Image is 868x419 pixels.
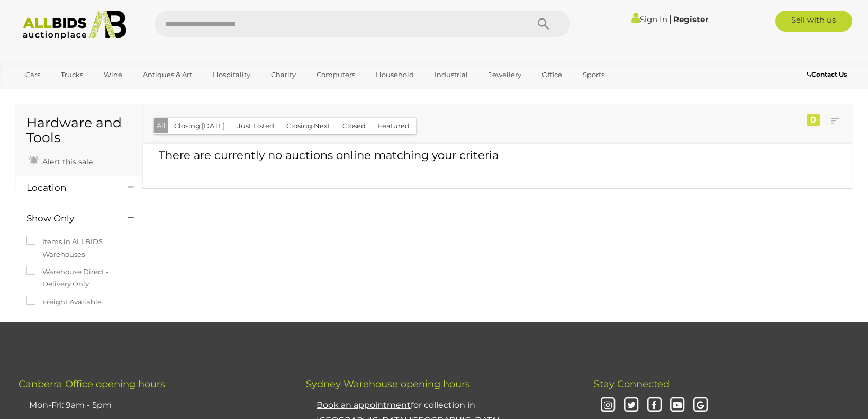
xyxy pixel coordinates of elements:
span: | [669,13,672,25]
h4: Location [26,183,112,193]
a: Computers [310,66,362,83]
a: Sports [576,66,611,83]
h1: Hardware and Tools [26,116,132,145]
a: Charity [264,66,303,83]
i: Facebook [645,396,664,415]
a: Hospitality [206,66,257,83]
a: Alert this sale [26,153,95,169]
i: Google [691,396,710,415]
li: Mon-Fri: 9am - 5pm [26,395,279,416]
h4: Show Only [26,213,112,224]
button: Featured [372,118,416,134]
a: Register [673,14,708,24]
label: Items in ALLBIDS Warehouses [26,236,132,260]
a: [GEOGRAPHIC_DATA] [19,83,107,101]
a: Sign In [631,14,667,24]
button: Just Listed [231,118,281,134]
span: Canberra Office opening hours [19,378,165,390]
i: Instagram [599,396,618,415]
i: Twitter [622,396,640,415]
a: Industrial [428,66,475,83]
div: 0 [807,114,820,126]
label: Warehouse Direct - Delivery Only [26,266,132,291]
span: Alert this sale [40,157,93,166]
label: Freight Available [26,296,102,308]
b: Contact Us [807,70,847,78]
a: Office [535,66,569,83]
button: Closing [DATE] [168,118,231,134]
a: Sell with us [775,11,852,32]
a: Jewellery [482,66,528,83]
u: Book an appointment [317,400,411,410]
span: Sydney Warehouse opening hours [306,378,470,390]
i: Youtube [668,396,687,415]
a: Contact Us [807,69,849,80]
a: Cars [19,66,47,83]
img: Allbids.com.au [17,11,132,40]
a: Antiques & Art [136,66,199,83]
button: Search [517,11,570,37]
button: All [154,118,168,133]
button: Closed [336,118,372,134]
a: Wine [97,66,129,83]
span: There are currently no auctions online matching your criteria [159,148,499,162]
span: Stay Connected [594,378,670,390]
a: Household [369,66,421,83]
button: Closing Next [280,118,337,134]
a: Trucks [54,66,90,83]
